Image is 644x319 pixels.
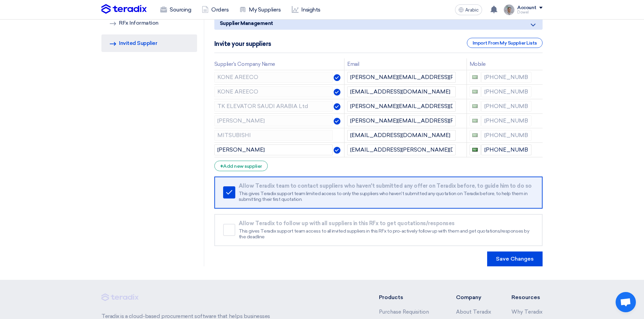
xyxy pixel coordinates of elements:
[214,86,333,97] input: Supplier Name
[504,4,515,15] img: IMG_1753965247717.jpg
[214,40,271,48] font: Invite your suppliers
[155,2,196,17] a: Sourcing
[211,6,229,13] font: Orders
[517,10,529,15] font: Dowel
[379,294,403,300] font: Products
[511,309,543,315] a: Why Teradix
[101,4,147,14] img: Teradix logo
[286,2,326,17] a: Insights
[334,118,340,125] img: Verified Account
[347,130,455,141] input: Email
[239,228,529,240] font: This gives Teradix support team access to all invited suppliers in this RFx to pro-actively follo...
[220,163,223,169] font: +
[481,144,532,155] input: Enter phone number
[214,72,333,83] input: Supplier Name
[119,40,157,46] font: Invited Supplier
[214,115,333,126] input: Supplier Name
[196,2,234,17] a: Orders
[220,20,273,26] font: Supplier Management
[334,103,340,110] img: Verified Account
[170,6,191,13] font: Sourcing
[465,7,479,13] font: Arabic
[214,101,333,112] input: Supplier Name
[455,4,482,15] button: Arabic
[223,163,262,169] font: Add new supplier
[119,20,159,26] font: RFx Information
[517,5,536,10] font: Account
[214,61,275,67] font: Supplier's Company Name
[473,40,537,46] font: Import From My Supplier Lists
[347,72,455,83] input: Email
[456,294,481,300] font: Company
[239,191,527,203] font: This gives Teradix support team limited access to only the suppliers who haven't submitted any qu...
[456,309,491,315] a: About Teradix
[616,292,636,312] div: Open chat
[379,309,429,315] a: Purchase Requisition
[214,144,333,155] input: Supplier Name
[496,256,534,262] font: Save Changes
[249,6,281,13] font: My Suppliers
[347,61,359,67] font: Email
[239,220,455,227] font: Allow Teradix to follow up with all suppliers in this RFx to get quotations/responses
[347,86,455,97] input: Email
[234,2,286,17] a: My Suppliers
[511,294,540,300] font: Resources
[239,183,532,189] font: Allow Teradix team to contact suppliers who haven't submitted any offer on Teradix before, to gui...
[347,101,455,112] input: Email
[487,251,543,266] button: Save Changes
[334,89,340,96] img: Verified Account
[470,61,486,67] font: Mobile
[334,74,340,81] img: Verified Account
[347,115,455,126] input: Email
[334,147,340,154] img: Verified Account
[347,144,455,155] input: Email
[214,130,333,141] input: Supplier Name
[301,6,320,13] font: Insights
